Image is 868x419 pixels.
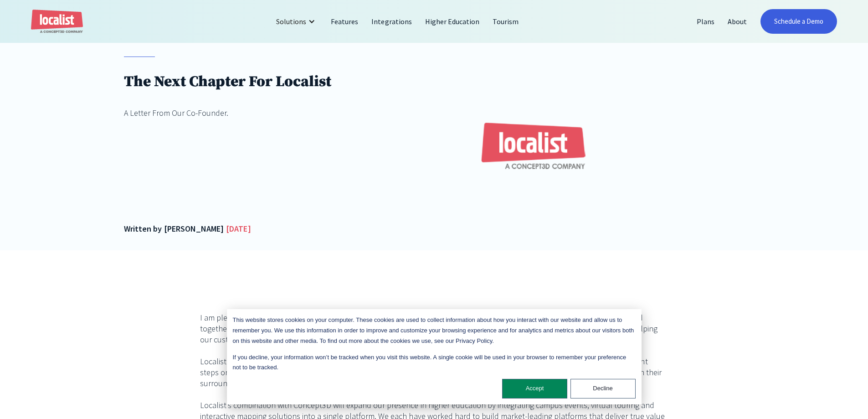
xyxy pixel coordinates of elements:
[164,222,224,235] div: [PERSON_NAME]
[760,9,837,34] a: Schedule a Demo
[227,309,642,404] div: Cookie banner
[31,10,83,34] a: home
[419,10,486,32] a: Higher Education
[276,16,306,27] div: Solutions
[269,10,324,32] div: Solutions
[124,72,331,91] h1: The Next Chapter For Localist
[124,222,162,235] div: Written by
[502,379,567,398] button: Accept
[233,315,636,346] p: This website stores cookies on your computer. These cookies are used to collect information about...
[124,107,331,119] div: A Letter From Our Co-Founder.
[226,222,251,235] div: [DATE]
[324,10,365,32] a: Features
[690,10,721,32] a: Plans
[365,10,418,32] a: Integrations
[486,10,525,32] a: Tourism
[721,10,754,32] a: About
[570,379,636,398] button: Decline
[233,352,636,373] p: If you decline, your information won’t be tracked when you visit this website. A single cookie wi...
